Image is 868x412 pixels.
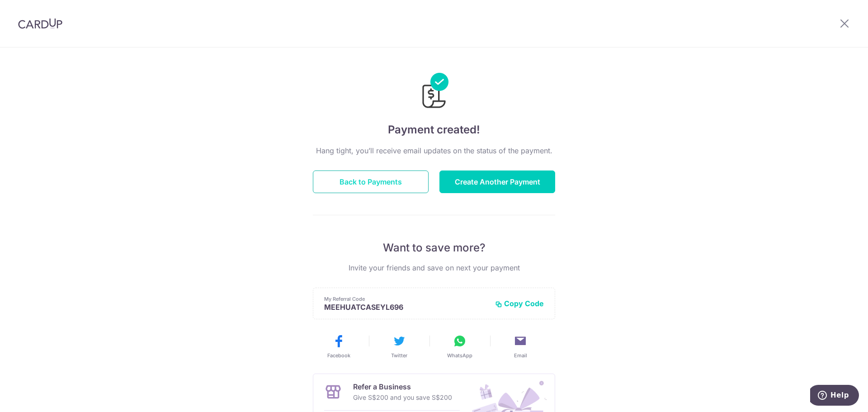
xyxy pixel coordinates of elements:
[433,334,486,359] button: WhatsApp
[324,295,488,303] p: My Referral Code
[353,381,452,392] p: Refer a Business
[327,352,350,359] span: Facebook
[391,352,407,359] span: Twitter
[494,334,547,359] button: Email
[313,241,555,255] p: Want to save more?
[313,122,555,138] h4: Payment created!
[313,145,555,156] p: Hang tight, you’ll receive email updates on the status of the payment.
[514,352,527,359] span: Email
[439,170,555,193] button: Create Another Payment
[373,334,426,359] button: Twitter
[18,18,62,29] img: CardUp
[353,392,452,403] p: Give S$200 and you save S$200
[312,334,365,359] button: Facebook
[420,73,448,111] img: Payments
[495,299,544,308] button: Copy Code
[313,170,429,193] button: Back to Payments
[447,352,472,359] span: WhatsApp
[810,385,859,407] iframe: Opens a widget where you can find more information
[313,262,555,273] p: Invite your friends and save on next your payment
[324,303,488,312] p: MEEHUATCASEYL696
